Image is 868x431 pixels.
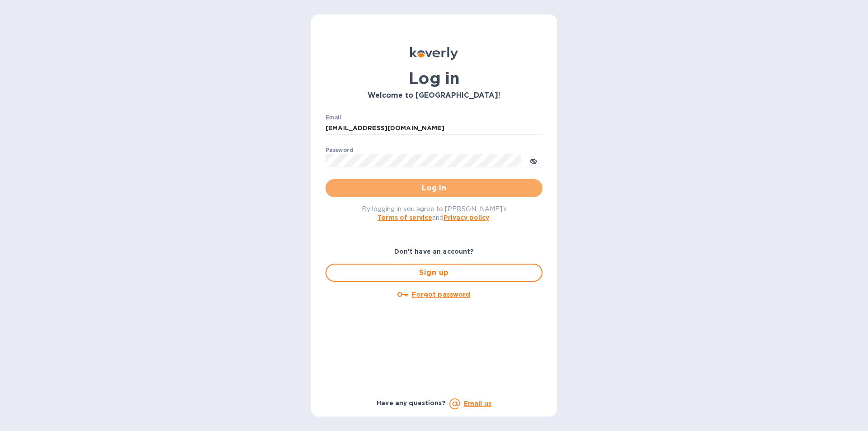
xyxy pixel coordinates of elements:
button: Log in [325,179,542,197]
b: Have any questions? [377,399,446,407]
label: Password [325,147,353,153]
span: Log in [333,183,535,194]
span: Sign up [334,267,534,278]
button: toggle password visibility [524,152,542,170]
button: Sign up [325,264,542,282]
u: Forgot password [412,291,470,298]
span: By logging in you agree to [PERSON_NAME]'s and . [362,205,507,221]
a: Email us [464,400,491,407]
a: Privacy policy [443,214,489,221]
h3: Welcome to [GEOGRAPHIC_DATA]! [325,91,542,100]
img: Koverly [410,47,458,60]
b: Don't have an account? [394,248,474,255]
a: Terms of service [377,214,432,221]
label: Email [325,115,341,120]
h1: Log in [325,69,542,88]
input: Enter email address [325,122,542,135]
